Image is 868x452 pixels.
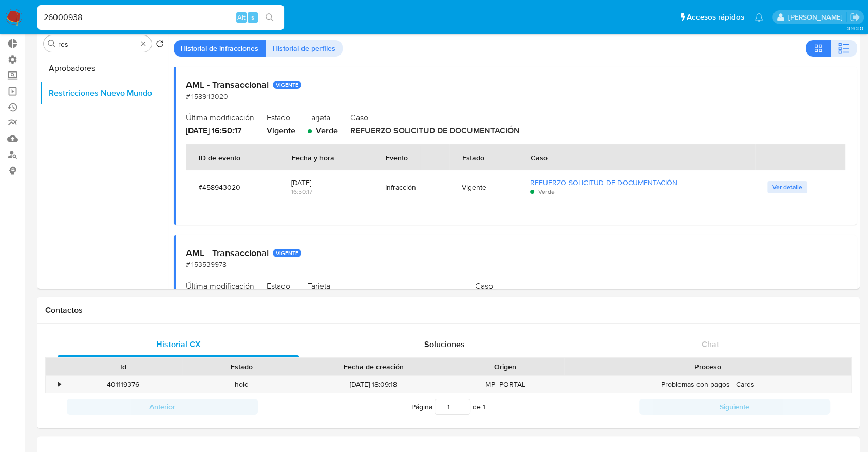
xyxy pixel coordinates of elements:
div: hold [182,376,301,393]
span: Chat [702,338,719,350]
span: s [251,12,254,22]
a: Notificaciones [754,13,763,22]
div: Id [71,361,175,372]
div: Problemas con pagos - Cards [564,376,851,393]
div: Proceso [572,361,844,372]
div: [DATE] 18:09:18 [301,376,446,393]
button: Borrar [139,40,147,48]
div: • [58,379,61,389]
button: Aprobadores [40,56,168,81]
a: Salir [850,12,860,23]
div: Estado [190,361,294,372]
button: search-icon [259,10,280,25]
span: Alt [237,12,246,22]
button: Restricciones Nuevo Mundo [40,81,168,105]
div: Origen [453,361,557,372]
input: Buscar usuario o caso... [37,11,284,24]
button: Buscar [48,40,56,48]
span: Página de [411,399,485,415]
span: Accesos rápidos [687,12,744,23]
span: 3.163.0 [846,24,863,32]
button: Siguiente [639,399,831,415]
input: Buscar [58,40,137,49]
span: Historial CX [156,338,201,350]
div: MP_PORTAL [446,376,564,393]
div: Fecha de creación [308,361,439,372]
p: juan.tosini@mercadolibre.com [788,12,846,22]
button: Anterior [67,399,258,415]
button: Volver al orden por defecto [156,40,164,51]
div: 401119376 [64,376,182,393]
h1: Contactos [45,305,852,315]
span: 1 [483,402,485,412]
span: Soluciones [424,338,465,350]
